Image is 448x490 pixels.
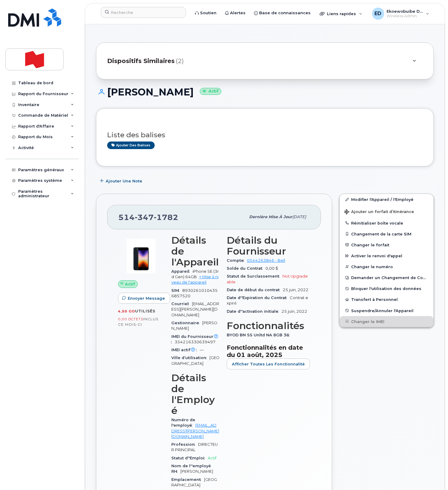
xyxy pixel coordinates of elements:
span: Afficher Toutes les Fonctionnalité [232,361,305,367]
span: Envoyer Message [128,295,165,301]
button: Changer le forfait [340,239,433,250]
span: Activer le renvoi d'appel [351,254,402,258]
h1: [PERSON_NAME] [96,87,434,97]
h3: Liste des balises [107,131,423,139]
button: Activer le renvoi d'appel [340,250,433,261]
h3: Fonctionnalités [227,320,310,331]
span: 89302610104356857520 [171,288,218,298]
span: Actif [125,281,135,287]
span: Courriel [171,302,192,306]
small: Actif [200,88,221,95]
span: 354216330639497 [175,340,216,344]
span: [PERSON_NAME] [180,469,213,474]
button: Demander un Changement de Compte [340,272,433,283]
button: Suspendre/Annuler l'Appareil [340,305,433,316]
span: Statut d''Emploi [171,456,208,460]
span: Appareil [171,269,193,274]
a: [EMAIL_ADDRESS][PERSON_NAME][DOMAIN_NAME] [171,423,219,439]
button: Changer le IMEI [340,316,433,327]
span: iPhone SE (3rd Gen) 64GB [171,269,219,279]
span: 0,00 Octets [118,317,143,321]
h3: Détails de l'Appareil [171,235,219,268]
span: — [200,348,204,352]
a: Modifier l'Appareil / l'Employé [340,194,433,205]
span: Ville d’utilisation [171,355,209,360]
span: 25 juin, 2022 [283,288,308,292]
span: 0,00 $ [265,266,278,271]
span: Numéro de l'employé [171,418,195,428]
span: Emplacement [171,477,204,482]
span: Suspendre/Annuler l'Appareil [351,308,413,313]
h3: Détails de l'Employé [171,372,219,416]
span: SIM [171,288,182,293]
span: 347 [135,213,154,222]
span: Actif [208,456,216,460]
span: 4,50 Go [118,309,135,313]
span: Not Upgradeable [227,274,308,284]
button: Changement de la carte SIM [340,228,433,239]
span: utilisés [135,309,155,313]
button: Envoyer Message [118,293,170,304]
button: Ajouter un forfait d’itinérance [340,205,433,218]
span: Statut de Surclassement [227,274,282,278]
span: 25 juin, 2022 [282,309,307,314]
button: Réinitialiser boîte vocale [340,218,433,228]
h3: Détails du Fournisseur [227,235,310,257]
a: 0544263846 - Bell [247,258,285,263]
span: Dernière mise à jour [249,215,292,219]
span: Ajouter une Note [106,178,142,184]
span: 514 [118,213,178,222]
span: Changer le forfait [351,242,389,247]
span: Compte [227,258,247,263]
span: (2) [176,57,184,65]
span: [GEOGRAPHIC_DATA] [171,355,219,365]
span: [EMAIL_ADDRESS][PERSON_NAME][DOMAIN_NAME] [171,302,219,317]
span: Gestionnaire [171,321,202,325]
span: Profession [171,442,198,447]
button: Afficher Toutes les Fonctionnalité [227,358,310,369]
h3: Fonctionnalités en date du 01 août, 2025 [227,344,310,358]
span: Nom de l''employé RH [171,464,211,474]
span: inclus ce mois-ci [118,317,158,327]
a: Ajouter des balises [107,142,155,149]
span: [DATE] [292,215,306,219]
span: IMEI actif [171,348,200,352]
img: image20231002-3703462-1angbar.jpeg [123,238,159,274]
button: Bloquer l'utilisation des données [340,283,433,294]
span: IMEI du Fournisseur [171,334,219,344]
span: Date d''activation initiale [227,309,282,314]
button: Transfert à Personnel [340,294,433,305]
span: Solde du Contrat [227,266,265,271]
span: [GEOGRAPHIC_DATA] [171,477,217,487]
span: 1782 [154,213,178,222]
span: Ajouter un forfait d’itinérance [344,209,414,215]
span: Dispositifs Similaires [107,57,175,65]
button: Changer le numéro [340,261,433,272]
span: BYOD BN SS Unltd NA 8GB 36 [227,333,292,337]
span: Date de début du contrat [227,288,283,292]
button: Ajouter une Note [96,175,147,186]
span: Date d''Expiration du Contrat [227,295,290,300]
